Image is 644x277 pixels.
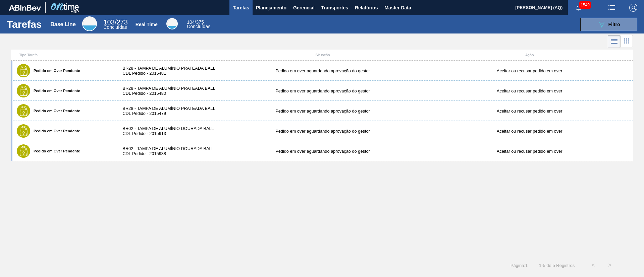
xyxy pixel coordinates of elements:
[579,1,591,9] span: 1549
[355,4,378,12] span: Relatórios
[426,109,633,114] div: Aceitar ou recusar pedido em over
[219,149,426,154] div: Pedido em over aguardando aprovação do gestor
[136,22,158,27] div: Real Time
[116,126,219,136] div: BR02 - TAMPA DE ALUMÍNIO DOURADA BALL CDL Pedido - 2015913
[219,68,426,73] div: Pedido em over aguardando aprovação do gestor
[30,109,80,113] label: Pedido em Over Pendente
[187,19,195,25] span: 104
[233,4,249,12] span: Tarefas
[104,18,128,26] span: / 273
[608,22,620,27] span: Filtro
[321,4,348,12] span: Transportes
[116,86,219,96] div: BR28 - TAMPA DE ALUMÍNIO PRATEADA BALL CDL Pedido - 2015480
[30,149,80,153] label: Pedido em Over Pendente
[426,129,633,134] div: Aceitar ou recusar pedido em over
[30,89,80,93] label: Pedido em Over Pendente
[116,66,219,76] div: BR28 - TAMPA DE ALUMÍNIO PRATEADA BALL CDL Pedido - 2015481
[426,149,633,154] div: Aceitar ou recusar pedido em over
[30,129,80,133] label: Pedido em Over Pendente
[426,68,633,73] div: Aceitar ou recusar pedido em over
[219,129,426,134] div: Pedido em over aguardando aprovação do gestor
[104,18,115,26] span: 103
[608,35,621,48] div: Visão em Lista
[30,69,80,73] label: Pedido em Over Pendente
[580,18,637,31] button: Filtro
[219,53,426,57] div: Situação
[12,53,116,57] div: Tipo Tarefa
[104,19,128,29] div: Base Line
[293,4,315,12] span: Gerencial
[621,35,633,48] div: Visão em Cards
[7,20,42,28] h1: Tarefas
[187,24,210,29] span: Concluídas
[104,24,127,30] span: Concluídas
[219,109,426,114] div: Pedido em over aguardando aprovação do gestor
[511,263,528,268] span: Página : 1
[187,19,204,25] span: / 375
[629,4,637,12] img: Logout
[166,18,178,29] div: Real Time
[9,5,41,11] img: TNhmsLtSVTkK8tSr43FrP2fwEKptu5GPRR3wAAAABJRU5ErkJggg==
[585,257,601,274] button: <
[538,263,575,268] span: 1 - 5 de 5 Registros
[50,21,76,27] div: Base Line
[116,146,219,156] div: BR02 - TAMPA DE ALUMÍNIO DOURADA BALL CDL Pedido - 2015938
[256,4,286,12] span: Planejamento
[568,3,589,12] button: Notificações
[608,4,616,12] img: userActions
[219,88,426,93] div: Pedido em over aguardando aprovação do gestor
[426,88,633,93] div: Aceitar ou recusar pedido em over
[426,53,633,57] div: Ação
[384,4,411,12] span: Master Data
[601,257,618,274] button: >
[187,20,210,29] div: Real Time
[116,106,219,116] div: BR28 - TAMPA DE ALUMÍNIO PRATEADA BALL CDL Pedido - 2015479
[82,16,97,31] div: Base Line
